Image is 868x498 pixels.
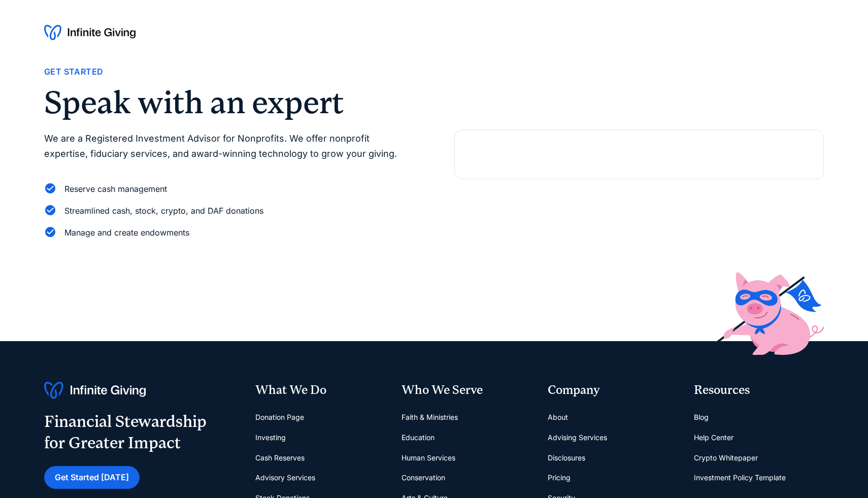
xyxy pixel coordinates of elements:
[64,226,189,240] div: Manage and create endowments
[255,427,286,448] a: Investing
[694,427,733,448] a: Help Center
[694,468,786,488] a: Investment Policy Template
[402,448,455,468] a: Human Services
[402,468,445,488] a: Conservation
[44,87,414,118] h2: Speak with an expert
[694,382,824,399] div: Resources
[255,468,315,488] a: Advisory Services
[402,407,458,427] a: Faith & Ministries
[548,407,568,427] a: About
[548,448,585,468] a: Disclosures
[44,466,140,489] a: Get Started [DATE]
[44,411,207,453] div: Financial Stewardship for Greater Impact
[548,427,607,448] a: Advising Services
[694,407,709,427] a: Blog
[694,448,758,468] a: Crypto Whitepaper
[44,65,103,79] div: Get Started
[255,448,305,468] a: Cash Reserves
[548,382,678,399] div: Company
[64,204,263,218] div: Streamlined cash, stock, crypto, and DAF donations
[548,468,571,488] a: Pricing
[402,427,435,448] a: Education
[402,382,531,399] div: Who We Serve
[64,182,167,196] div: Reserve cash management
[255,407,304,427] a: Donation Page
[255,382,385,399] div: What We Do
[44,131,414,162] p: We are a Registered Investment Advisor for Nonprofits. We offer nonprofit expertise, fiduciary se...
